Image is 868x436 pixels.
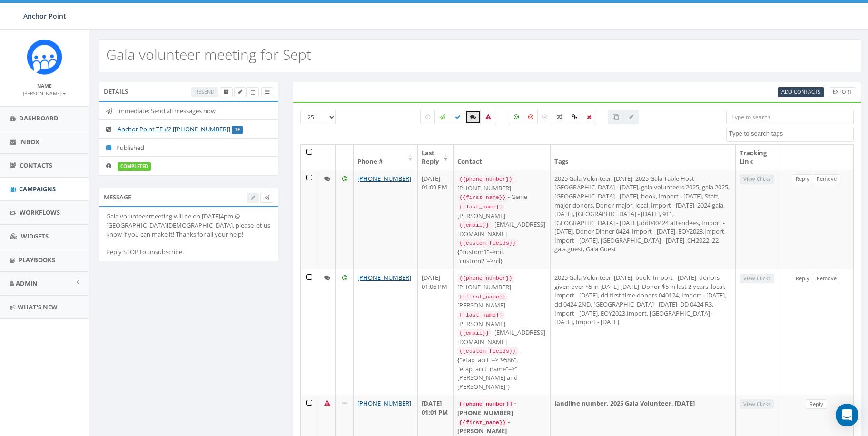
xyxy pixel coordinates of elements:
span: CSV files only [781,88,820,95]
div: Open Intercom Messenger [836,404,858,426]
span: Inbox [19,138,39,146]
span: Widgets [21,232,49,240]
label: Sending [434,110,451,124]
code: {{first_name}} [457,293,508,301]
label: Negative [523,110,538,124]
code: {{email}} [457,221,491,229]
a: [PHONE_NUMBER] [357,273,411,282]
span: Edit Campaign Title [238,88,242,95]
th: Tracking Link [736,145,779,170]
label: Delivered [450,110,466,124]
code: {{custom_fields}} [457,347,518,356]
span: Dashboard [19,114,59,122]
span: Clone Campaign [250,88,255,95]
span: Archive Campaign [224,88,229,95]
label: Replied [465,110,481,124]
code: {{phone_number}} [457,175,514,184]
a: Add Contacts [778,87,824,97]
div: Gala volunteer meeting will be on [DATE]4pm @ [GEOGRAPHIC_DATA][DEMOGRAPHIC_DATA], please let us ... [106,212,271,256]
label: completed [118,162,151,171]
div: - [PHONE_NUMBER] [457,399,547,417]
h2: Gala volunteer meeting for Sept [106,47,311,62]
span: Add Contacts [781,88,820,95]
i: Published [106,145,116,151]
div: Message [99,188,278,207]
td: 2025 Gala Volunteer, [DATE], 2025 Gala Table Host, [GEOGRAPHIC_DATA] - [DATE], gala volunteers 20... [551,170,736,269]
i: Immediate: Send all messages now [106,108,117,114]
code: {{custom_fields}} [457,239,518,248]
li: Immediate: Send all messages now [99,102,278,120]
span: Campaigns [19,185,56,193]
div: - [PHONE_NUMBER] [457,174,547,192]
textarea: Search [729,129,853,138]
label: Link Clicked [567,110,582,124]
a: Reply [792,174,813,184]
label: TF [232,126,243,134]
a: [PHONE_NUMBER] [357,399,411,407]
a: Remove [813,274,840,284]
th: Last Reply: activate to sort column ascending [418,145,453,170]
span: Workflows [20,208,60,217]
div: - [PERSON_NAME] [457,310,547,328]
code: {{first_name}} [457,193,508,202]
span: Anchor Point [23,11,66,20]
a: Anchor Point TF #2 [[PHONE_NUMBER]] [118,125,230,133]
span: What's New [18,303,58,311]
span: Contacts [20,161,52,169]
code: {{phone_number}} [457,400,514,408]
div: - Genie [457,192,547,202]
span: Admin [16,279,38,287]
code: {{phone_number}} [457,274,514,283]
div: - {"etap_acct"=>"9586", "etap_acct_name"=>"[PERSON_NAME] and [PERSON_NAME]"} [457,346,547,391]
div: - [PHONE_NUMBER] [457,273,547,291]
code: {{first_name}} [457,418,508,427]
img: Rally_platform_Icon_1.png [27,39,62,75]
label: Positive [509,110,524,124]
label: Pending [420,110,435,124]
td: 2025 Gala Volunteer, [DATE], book, Import - [DATE], donors given over $5 in [DATE]-[DATE], Donor-... [551,269,736,395]
div: - [PERSON_NAME] [457,417,547,436]
a: [PHONE_NUMBER] [357,174,411,183]
a: Reply [792,274,813,284]
label: Mixed [552,110,568,124]
a: [PERSON_NAME] [23,89,66,97]
div: - [PERSON_NAME] [457,202,547,220]
span: View Campaign Delivery Statistics [265,88,269,95]
input: Type to search [726,110,854,124]
div: Details [99,82,278,101]
div: - [EMAIL_ADDRESS][DOMAIN_NAME] [457,328,547,346]
small: [PERSON_NAME] [23,90,66,97]
li: Published [99,138,278,157]
th: Phone #: activate to sort column ascending [354,145,418,170]
div: - [EMAIL_ADDRESS][DOMAIN_NAME] [457,220,547,238]
div: - [PERSON_NAME] [457,292,547,310]
td: [DATE] 01:06 PM [418,269,453,395]
td: [DATE] 01:09 PM [418,170,453,269]
label: Removed [582,110,596,124]
a: Reply [806,399,827,409]
span: Send Test Message [264,194,269,201]
th: Contact [454,145,551,170]
code: {{email}} [457,329,491,337]
div: - {"custom1"=>nil, "custom2"=>nil} [457,238,547,265]
code: {{last_name}} [457,311,504,319]
span: Playbooks [19,256,55,264]
a: Export [829,87,856,97]
code: {{last_name}} [457,203,504,211]
th: Tags [551,145,736,170]
small: Name [37,82,52,89]
label: Neutral [537,110,552,124]
a: Remove [813,174,840,184]
label: Bounced [480,110,496,124]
